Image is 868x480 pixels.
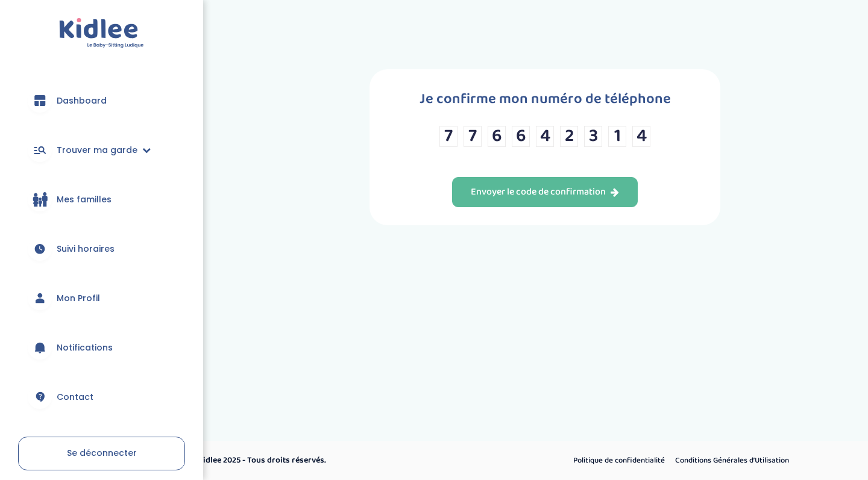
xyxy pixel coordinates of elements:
[471,185,619,199] div: Envoyer le code de confirmation
[59,18,144,49] img: logo.svg
[57,391,93,404] span: Contact
[18,128,185,172] a: Trouver ma garde
[18,79,185,122] a: Dashboard
[420,87,671,111] h1: Je confirme mon numéro de téléphone
[57,243,115,255] span: Suivi horaires
[190,454,485,467] p: © Kidlee 2025 - Tous droits réservés.
[57,193,112,206] span: Mes familles
[18,375,185,419] a: Contact
[671,453,793,469] a: Conditions Générales d’Utilisation
[18,276,185,320] a: Mon Profil
[18,227,185,270] a: Suivi horaires
[57,144,137,157] span: Trouver ma garde
[18,326,185,369] a: Notifications
[67,447,137,459] span: Se déconnecter
[57,341,113,354] span: Notifications
[452,177,638,207] button: Envoyer le code de confirmation
[57,292,100,305] span: Mon Profil
[57,95,107,107] span: Dashboard
[18,437,185,470] a: Se déconnecter
[569,453,669,469] a: Politique de confidentialité
[18,178,185,221] a: Mes familles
